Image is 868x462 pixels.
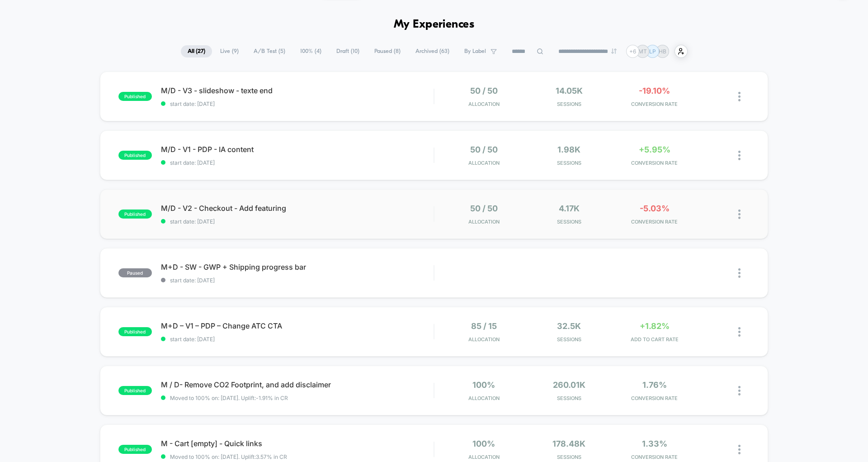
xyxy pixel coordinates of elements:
[118,151,152,160] span: published
[557,321,581,331] span: 32.5k
[738,327,741,337] img: close
[614,336,695,343] span: ADD TO CART RATE
[738,210,741,219] img: close
[409,45,456,57] span: Archived ( 63 )
[118,92,152,101] span: published
[738,445,741,454] img: close
[468,219,500,225] span: Allocation
[161,439,434,448] span: M - Cart [empty] - Quick links
[161,321,434,330] span: M+D – V1 – PDP – Change ATC CTA
[614,101,695,107] span: CONVERSION RATE
[639,145,670,154] span: +5.95%
[293,45,328,57] span: 100% ( 4 )
[472,380,495,390] span: 100%
[470,204,498,213] span: 50 / 50
[118,445,152,454] span: published
[472,439,495,448] span: 100%
[640,204,670,213] span: -5.03%
[553,380,585,390] span: 260.01k
[529,395,610,401] span: Sessions
[614,395,695,401] span: CONVERSION RATE
[161,218,434,225] span: start date: [DATE]
[468,336,500,343] span: Allocation
[161,145,434,154] span: M/D - V1 - PDP - IA content
[368,45,407,57] span: Paused ( 8 )
[118,327,152,336] span: published
[161,380,434,389] span: M / D- Remove CO2 Footprint, and add disclaimer
[247,45,292,57] span: A/B Test ( 5 )
[529,454,610,460] span: Sessions
[170,395,288,401] span: Moved to 100% on: [DATE] . Uplift: -1.91% in CR
[559,204,580,213] span: 4.17k
[161,100,434,107] span: start date: [DATE]
[470,145,498,154] span: 50 / 50
[738,92,741,101] img: close
[639,86,670,95] span: -19.10%
[642,439,667,448] span: 1.33%
[557,145,580,154] span: 1.98k
[529,219,610,225] span: Sessions
[161,159,434,166] span: start date: [DATE]
[170,453,287,460] span: Moved to 100% on: [DATE] . Uplift: 3.57% in CR
[614,454,695,460] span: CONVERSION RATE
[161,336,434,343] span: start date: [DATE]
[464,48,486,55] span: By Label
[529,160,610,166] span: Sessions
[161,262,434,271] span: M+D - SW - GWP + Shipping progress bar
[118,268,152,277] span: paused
[738,151,741,160] img: close
[468,395,500,401] span: Allocation
[213,45,245,57] span: Live ( 9 )
[470,86,498,95] span: 50 / 50
[638,48,647,55] p: MT
[394,18,475,31] h1: My Experiences
[738,386,741,395] img: close
[118,386,152,395] span: published
[556,86,583,95] span: 14.05k
[529,101,610,107] span: Sessions
[468,101,500,107] span: Allocation
[161,86,434,95] span: M/D - V3 - slideshow - texte end
[611,48,617,54] img: end
[659,48,666,55] p: HB
[468,454,500,460] span: Allocation
[118,210,152,219] span: published
[649,48,656,55] p: LP
[161,277,434,284] span: start date: [DATE]
[181,45,212,57] span: All ( 27 )
[614,160,695,166] span: CONVERSION RATE
[642,380,667,390] span: 1.76%
[330,45,366,57] span: Draft ( 10 )
[468,160,500,166] span: Allocation
[738,268,741,278] img: close
[626,45,639,58] div: + 6
[471,321,497,331] span: 85 / 15
[161,204,434,213] span: M/D - V2 - Checkout - Add featuring
[614,219,695,225] span: CONVERSION RATE
[529,336,610,343] span: Sessions
[640,321,670,331] span: +1.82%
[552,439,585,448] span: 178.48k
